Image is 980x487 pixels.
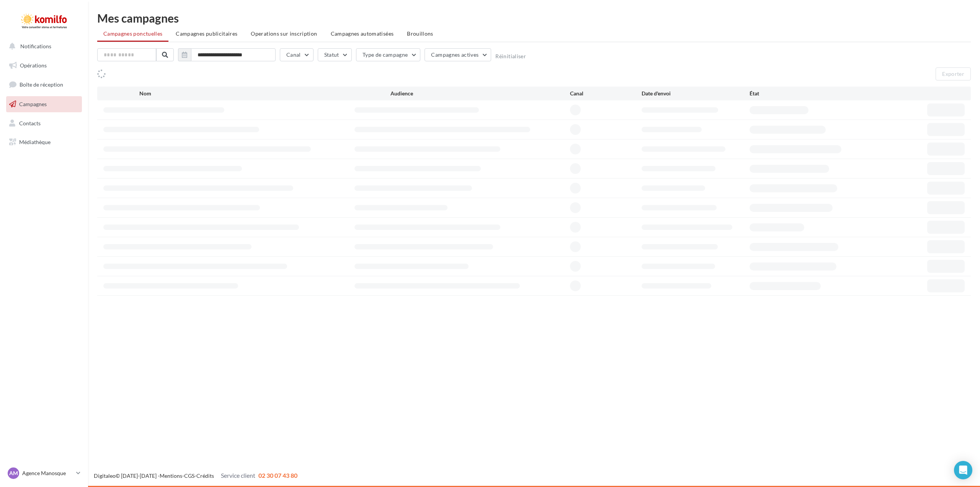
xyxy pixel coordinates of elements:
span: Médiathèque [19,139,51,145]
span: AM [9,469,18,477]
span: Operations sur inscription [251,30,317,37]
span: 02 30 07 43 80 [258,472,297,479]
div: Nom [139,90,390,97]
a: Boîte de réception [5,76,83,93]
span: Campagnes [19,101,47,107]
span: Boîte de réception [20,81,63,88]
button: Campagnes actives [425,48,491,61]
button: Notifications [5,38,80,54]
button: Type de campagne [356,48,421,61]
button: Canal [280,48,314,61]
a: Mentions [160,472,182,479]
a: Médiathèque [5,134,83,150]
button: Exporter [936,67,971,80]
div: Mes campagnes [97,12,971,24]
a: CGS [184,472,194,479]
span: Service client [221,472,255,479]
span: © [DATE]-[DATE] - - - [94,472,297,479]
span: Opérations [20,62,47,69]
button: Statut [318,48,352,61]
a: Crédits [196,472,214,479]
p: Agence Manosque [22,469,73,477]
a: Campagnes [5,96,83,112]
a: Opérations [5,57,83,74]
span: Campagnes actives [431,51,479,58]
span: Contacts [19,120,41,126]
span: Notifications [20,43,51,49]
a: Contacts [5,115,83,131]
div: Audience [390,90,570,97]
span: Campagnes publicitaires [176,30,237,37]
span: Campagnes automatisées [331,30,394,37]
a: AM Agence Manosque [6,466,82,480]
a: Digitaleo [94,472,116,479]
div: État [750,90,857,97]
button: Réinitialiser [495,53,526,59]
div: Canal [570,90,642,97]
span: Brouillons [407,30,433,37]
div: Open Intercom Messenger [954,461,972,479]
div: Date d'envoi [642,90,749,97]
